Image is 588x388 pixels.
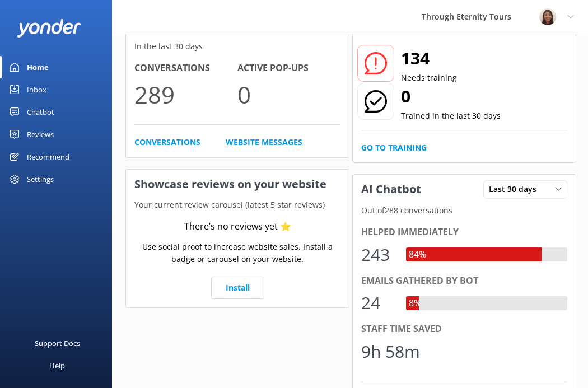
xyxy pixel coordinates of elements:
[226,136,302,148] a: Website Messages
[35,332,80,354] div: Support Docs
[401,45,457,72] h2: 134
[539,8,556,25] img: 725-1755267273.png
[361,274,567,288] div: Emails gathered by bot
[49,354,65,377] div: Help
[406,247,429,262] div: 84%
[17,19,81,38] img: yonder-white-logo.png
[211,277,264,299] a: Install
[361,241,395,268] div: 243
[134,136,200,148] a: Conversations
[134,61,237,76] h4: Conversations
[134,241,340,266] p: Use social proof to increase website sales. Install a badge or carousel on your website.
[237,61,340,76] h4: Active Pop-ups
[361,289,395,316] div: 24
[126,170,349,199] h3: Showcase reviews on your website
[27,123,54,146] div: Reviews
[361,338,420,365] div: 9h 58m
[361,322,567,336] div: Staff time saved
[126,199,349,211] p: Your current review carousel (latest 5 star reviews)
[401,72,457,84] p: Needs training
[27,56,49,78] div: Home
[406,296,424,311] div: 8%
[401,83,501,110] h2: 0
[401,110,501,122] p: Trained in the last 30 days
[361,225,567,240] div: Helped immediately
[353,204,576,217] p: Out of 288 conversations
[489,183,543,195] span: Last 30 days
[184,219,291,234] div: There’s no reviews yet ⭐
[134,76,237,113] p: 289
[361,142,427,154] a: Go to Training
[27,168,54,190] div: Settings
[27,146,69,168] div: Recommend
[27,78,46,101] div: Inbox
[27,101,54,123] div: Chatbot
[126,40,349,53] p: In the last 30 days
[353,175,430,204] h3: AI Chatbot
[237,76,340,113] p: 0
